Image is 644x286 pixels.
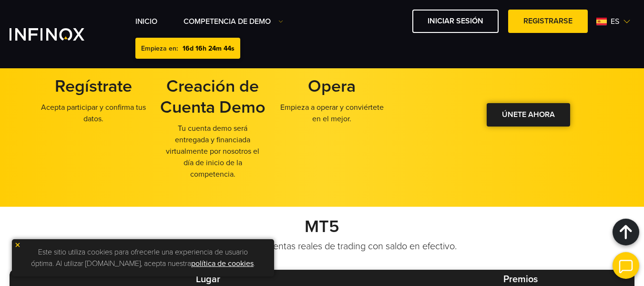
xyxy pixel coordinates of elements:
img: Dropdown [278,19,283,24]
strong: MT5 [305,216,339,237]
a: Registrarse [508,10,588,33]
a: ÚNETE AHORA [487,103,570,127]
a: Competencia de Demo [184,16,283,27]
a: INFINOX Vite [10,28,107,41]
strong: Creación de Cuenta Demo [160,76,266,117]
img: yellow close icon [14,242,21,248]
p: Tu cuenta demo será entregada y financiada virtualmente por nosotros el día de inicio de la compe... [158,123,267,180]
img: open convrs live chat [613,252,639,279]
p: Los premios serán cuentas reales de trading con saldo en efectivo. [10,240,634,253]
p: Acepta participar y confirma tus datos. [39,102,148,125]
span: Empieza en: [141,44,178,53]
a: INICIO [135,16,157,27]
a: Iniciar sesión [412,10,499,33]
strong: Regístrate [55,76,132,96]
p: Empieza a operar y conviértete en el mejor. [277,102,387,125]
span: 16d 16h 24m 44s [183,44,235,53]
a: política de cookies [191,259,254,268]
p: Este sitio utiliza cookies para ofrecerle una experiencia de usuario óptima. Al utilizar [DOMAIN_... [17,244,269,272]
strong: Opera [308,76,356,96]
span: es [607,16,623,27]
